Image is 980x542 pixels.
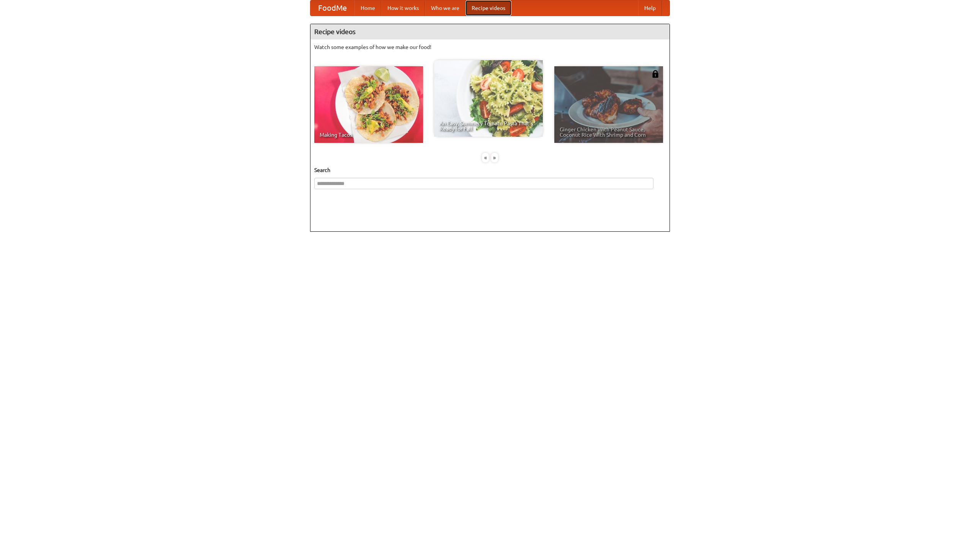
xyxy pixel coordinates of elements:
h4: Recipe videos [310,24,670,39]
a: FoodMe [310,0,354,16]
a: Making Tacos [314,66,423,143]
a: How it works [381,0,425,16]
span: An Easy, Summery Tomato Pasta That's Ready for Fall [439,121,537,131]
span: Making Tacos [320,132,418,138]
div: « [482,153,489,162]
a: Recipe videos [465,0,511,16]
a: Help [638,0,662,16]
p: Watch some examples of how we make our food! [314,43,666,51]
img: 483408.png [652,70,659,78]
a: Home [354,0,381,16]
a: Who we are [425,0,465,16]
div: » [491,153,498,162]
h5: Search [314,166,666,174]
a: An Easy, Summery Tomato Pasta That's Ready for Fall [434,60,543,137]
